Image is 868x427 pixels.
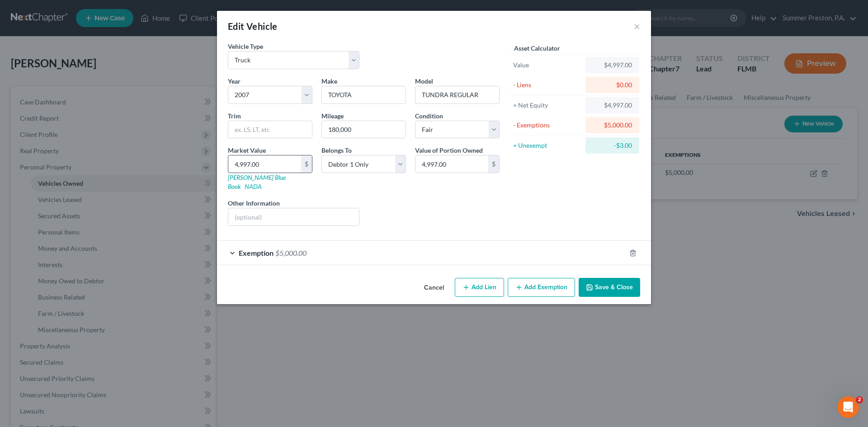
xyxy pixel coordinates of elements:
button: Add Exemption [508,278,575,297]
label: Model [415,76,433,86]
iframe: Intercom live chat [837,396,859,418]
div: $5,000.00 [593,121,632,130]
input: ex. LS, LT, etc [228,121,312,138]
button: Cancel [417,279,451,297]
div: = Unexempt [513,141,581,150]
label: Other Information [228,198,280,208]
span: Make [321,77,337,85]
input: (optional) [228,208,359,225]
label: Value of Portion Owned [415,145,483,155]
div: -$3.00 [593,141,632,150]
span: 2 [856,396,863,404]
input: 0.00 [415,155,488,173]
div: $ [488,155,499,173]
div: = Net Equity [513,101,581,110]
input: ex. Altima [415,86,499,103]
input: ex. Nissan [322,86,406,103]
button: × [634,21,640,32]
input: -- [322,121,406,138]
div: $4,997.00 [593,101,632,110]
label: Year [228,76,241,86]
div: $ [301,155,312,173]
span: Exemption [239,249,274,257]
div: - Exemptions [513,121,581,130]
div: Edit Vehicle [228,20,278,33]
label: Condition [415,111,443,121]
span: Belongs To [321,146,352,154]
button: Save & Close [579,278,640,297]
div: Value [513,61,581,70]
label: Market Value [228,145,266,155]
label: Asset Calculator [514,43,560,53]
span: $5,000.00 [275,249,307,257]
input: 0.00 [228,155,301,173]
a: [PERSON_NAME] Blue Book [228,174,286,190]
label: Trim [228,111,241,121]
label: Vehicle Type [228,42,263,51]
div: $0.00 [593,80,632,89]
div: $4,997.00 [593,61,632,70]
a: NADA [245,183,262,190]
label: Mileage [321,111,344,121]
button: Add Lien [455,278,504,297]
div: - Liens [513,80,581,89]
